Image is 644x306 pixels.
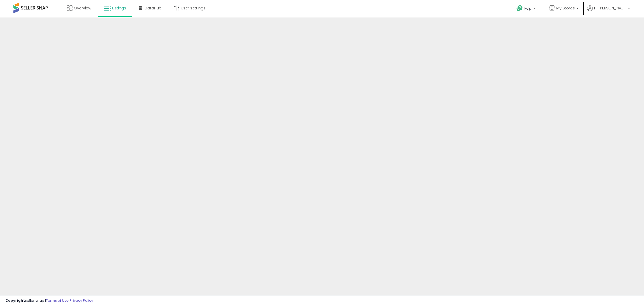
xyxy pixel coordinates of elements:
[112,5,126,11] span: Listings
[587,5,630,17] a: Hi [PERSON_NAME]
[145,5,162,11] span: DataHub
[516,5,523,12] i: Get Help
[594,5,626,11] span: Hi [PERSON_NAME]
[74,5,91,11] span: Overview
[512,1,541,17] a: Help
[556,5,575,11] span: My Stores
[524,6,532,11] span: Help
